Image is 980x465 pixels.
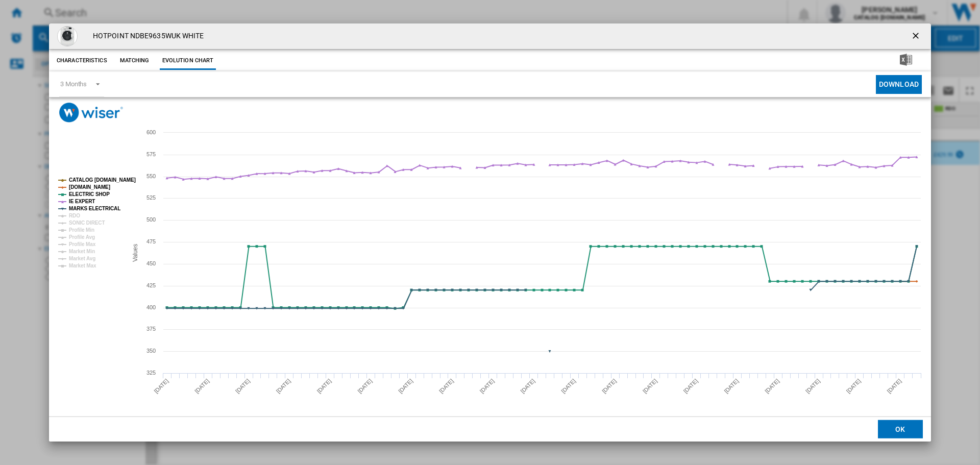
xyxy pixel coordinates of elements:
tspan: Market Avg [69,256,95,261]
img: hotpoint-ndbe9635wuk-9-6kg-1400-spin-washer-dryer-white-1082406416_1024x.jpg [57,26,78,46]
tspan: [DATE] [479,378,496,395]
tspan: Profile Avg [69,234,95,240]
tspan: 525 [146,194,156,201]
button: Characteristics [54,52,110,70]
tspan: [DATE] [193,378,210,395]
tspan: [DATE] [886,378,903,395]
tspan: SONIC DIRECT [69,220,105,226]
tspan: CATALOG [DOMAIN_NAME] [69,177,136,183]
tspan: 500 [146,216,156,223]
tspan: [DATE] [356,378,373,395]
tspan: 550 [146,173,156,179]
tspan: IE EXPERT [69,199,95,204]
tspan: Profile Max [69,241,96,247]
tspan: Market Max [69,263,96,268]
tspan: [DATE] [397,378,414,395]
tspan: [DATE] [845,378,862,395]
tspan: MARKS ELECTRICAL [69,206,120,211]
button: OK [878,420,923,438]
tspan: 375 [146,326,156,332]
button: Download in Excel [884,52,928,70]
h4: HOTPOINT NDBE9635WUK WHITE [88,31,204,41]
tspan: 425 [146,282,156,288]
tspan: [DATE] [642,378,658,395]
tspan: 400 [146,304,156,310]
tspan: [DATE] [601,378,618,395]
tspan: [DATE] [560,378,577,395]
tspan: [DATE] [519,378,536,395]
tspan: ELECTRIC SHOP [69,191,110,197]
tspan: 325 [146,370,156,376]
div: 3 Months [60,80,87,88]
tspan: [DATE] [275,378,292,395]
img: logo_wiser_300x94.png [59,103,123,123]
tspan: 475 [146,238,156,244]
tspan: 350 [146,348,156,354]
tspan: 575 [146,151,156,157]
button: getI18NText('BUTTONS.CLOSE_DIALOG') [906,26,927,46]
tspan: [DATE] [804,378,821,395]
tspan: [DATE] [234,378,251,395]
ng-md-icon: getI18NText('BUTTONS.CLOSE_DIALOG') [911,31,923,43]
tspan: Market Min [69,249,95,254]
tspan: Profile Min [69,227,94,233]
tspan: [DATE] [153,378,169,395]
tspan: 600 [146,129,156,135]
tspan: [DATE] [438,378,455,395]
button: Matching [112,52,157,70]
tspan: [DATE] [682,378,699,395]
button: Evolution chart [160,52,216,70]
tspan: Values [132,244,139,262]
md-dialog: Product popup [49,23,931,442]
tspan: 450 [146,260,156,266]
tspan: [DATE] [723,378,740,395]
img: excel-24x24.png [900,54,912,66]
tspan: [DOMAIN_NAME] [69,184,110,190]
tspan: [DATE] [316,378,333,395]
tspan: RDO [69,213,80,218]
tspan: [DATE] [764,378,780,395]
button: Download [876,75,922,94]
